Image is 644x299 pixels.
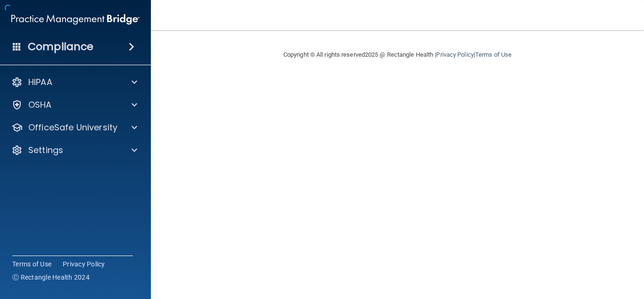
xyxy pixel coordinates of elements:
[28,145,63,156] p: Settings
[28,99,52,111] p: OSHA
[225,40,570,70] div: Copyright © All rights reserved 2025 @ Rectangle Health | |
[475,51,512,58] a: Terms of Use
[11,77,137,88] a: HIPAA
[11,122,137,133] a: OfficeSafe University
[28,77,52,88] p: HIPAA
[28,40,93,53] h4: Compliance
[11,145,137,156] a: Settings
[12,273,90,282] span: Ⓒ Rectangle Health 2024
[11,10,140,29] img: PMB logo
[12,259,51,269] a: Terms of Use
[28,122,117,133] p: OfficeSafe University
[436,51,473,58] a: Privacy Policy
[63,259,105,269] a: Privacy Policy
[11,99,137,111] a: OSHA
